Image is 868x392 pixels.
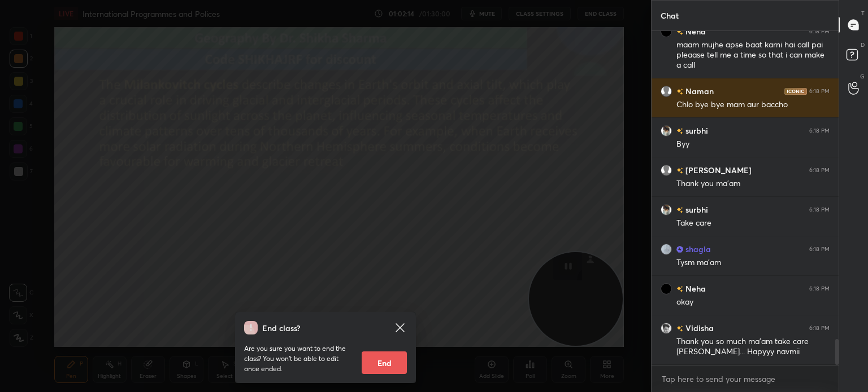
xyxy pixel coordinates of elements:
[661,165,672,176] img: default.png
[784,88,807,95] img: iconic-dark.1390631f.png
[683,85,714,97] h6: Naman
[652,31,839,365] div: grid
[683,283,706,294] h6: Neha
[676,297,830,308] div: okay
[676,257,830,268] div: Tysm ma'am
[676,128,683,134] img: no-rating-badge.077c3623.svg
[661,125,672,136] img: 9d21829e35ca46b08cc006c9ea5c0db6.jpg
[676,246,683,253] img: Learner_Badge_scholar_0185234fc8.svg
[683,125,708,136] h6: surbhi
[861,9,865,17] p: T
[860,72,865,81] p: G
[809,206,830,213] div: 6:18 PM
[809,285,830,292] div: 6:18 PM
[809,127,830,134] div: 6:18 PM
[262,322,300,334] h4: End class?
[676,286,683,292] img: no-rating-badge.077c3623.svg
[661,86,672,97] img: default.png
[809,325,830,332] div: 6:18 PM
[652,1,688,30] p: Chat
[676,325,683,332] img: no-rating-badge.077c3623.svg
[661,26,672,37] img: 06a4131bc21a4a188d19c08fcb85f42b.56773033_3
[362,351,407,374] button: End
[676,29,683,35] img: no-rating-badge.077c3623.svg
[683,164,752,176] h6: [PERSON_NAME]
[676,89,683,95] img: no-rating-badge.077c3623.svg
[676,99,830,111] div: Chlo bye bye mam aur baccho
[676,39,830,71] div: maam mujhe apse baat karni hai call pai pleaase tell me a time so that i can make a call
[809,28,830,35] div: 6:18 PM
[809,246,830,253] div: 6:18 PM
[661,283,672,294] img: 06a4131bc21a4a188d19c08fcb85f42b.56773033_3
[683,25,706,37] h6: Neha
[661,244,672,255] img: 70ec3681391440f2bb18d82d52f19a80.jpg
[683,243,711,255] h6: shagla
[809,167,830,174] div: 6:18 PM
[244,343,353,374] p: Are you sure you want to end the class? You won’t be able to edit once ended.
[861,41,865,49] p: D
[676,168,683,174] img: no-rating-badge.077c3623.svg
[661,323,672,334] img: bfb34a3273ac45a4b044636739da6098.jpg
[676,207,683,213] img: no-rating-badge.077c3623.svg
[676,336,830,358] div: Thank you so much ma'am take care [PERSON_NAME]... Hapyyy navmii
[683,204,708,215] h6: surbhi
[683,322,714,334] h6: Vidisha
[661,204,672,215] img: 9d21829e35ca46b08cc006c9ea5c0db6.jpg
[809,88,830,95] div: 6:18 PM
[676,139,830,150] div: Byy
[676,218,830,229] div: Take care
[676,178,830,190] div: Thank you ma'am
